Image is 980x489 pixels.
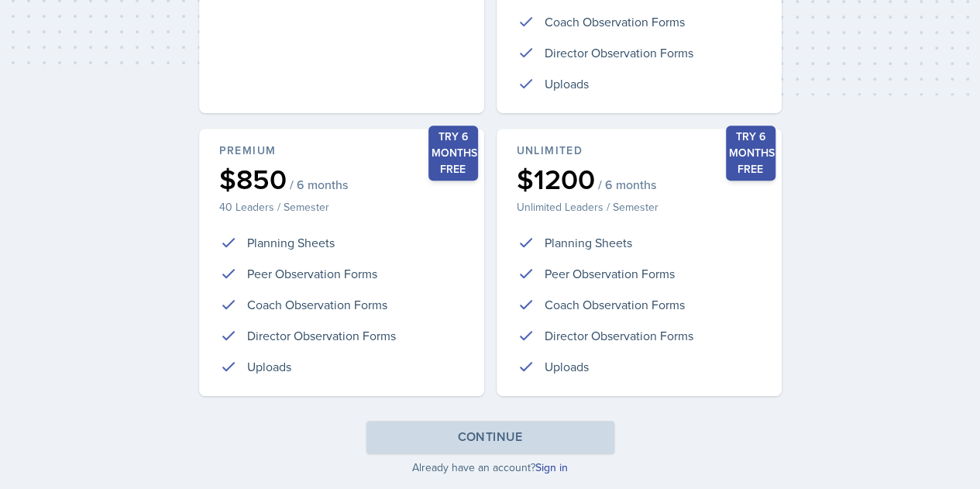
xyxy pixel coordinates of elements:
p: Director Observation Forms [247,326,396,345]
div: Try 6 months free [726,126,775,181]
p: Uploads [545,357,589,376]
button: Continue [366,421,614,453]
p: Unlimited Leaders / Semester [517,199,762,215]
p: Director Observation Forms [545,43,693,62]
p: Already have an account? [199,460,782,475]
p: 40 Leaders / Semester [219,199,464,215]
div: $1200 [517,165,762,193]
p: Peer Observation Forms [545,264,675,283]
div: Try 6 months free [428,126,478,181]
p: Coach Observation Forms [545,12,685,31]
p: Director Observation Forms [545,326,693,345]
p: Uploads [545,74,589,93]
p: Planning Sheets [247,233,335,252]
div: Unlimited [517,143,762,159]
span: / 6 months [598,177,656,192]
p: Coach Observation Forms [247,295,387,314]
p: Uploads [247,357,291,376]
div: $850 [219,165,464,193]
div: Continue [457,428,522,446]
a: Sign in [535,460,568,475]
p: Planning Sheets [545,233,632,252]
span: / 6 months [290,177,348,192]
p: Peer Observation Forms [247,264,377,283]
p: Coach Observation Forms [545,295,685,314]
div: Premium [219,143,464,159]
